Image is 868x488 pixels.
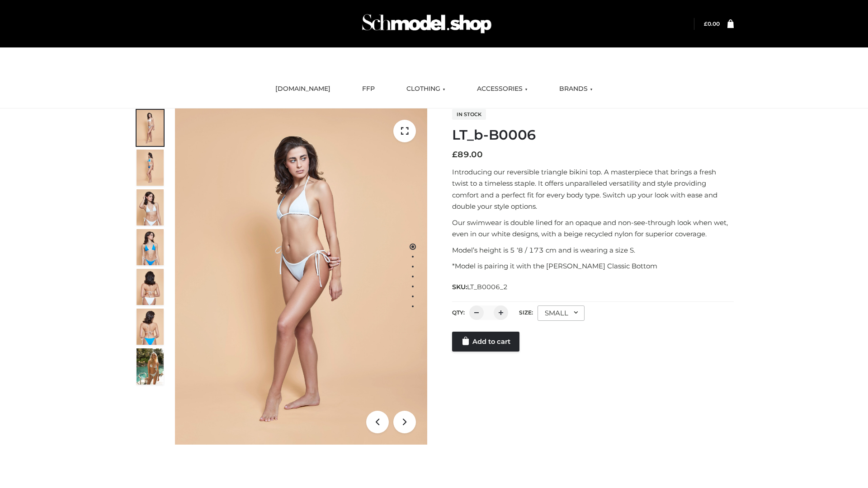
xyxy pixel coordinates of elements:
[704,20,720,27] bdi: 0.00
[519,309,533,316] label: Size:
[452,244,734,256] p: Model’s height is 5 ‘8 / 173 cm and is wearing a size S.
[704,20,708,27] span: £
[452,260,734,272] p: *Model is pairing it with the [PERSON_NAME] Classic Bottom
[137,189,164,225] img: ArielClassicBikiniTop_CloudNine_AzureSky_OW114ECO_3-scaled.jpg
[269,79,337,99] a: [DOMAIN_NAME]
[137,309,164,345] img: ArielClassicBikiniTop_CloudNine_AzureSky_OW114ECO_8-scaled.jpg
[452,127,734,143] h1: LT_b-B0006
[452,332,519,352] a: Add to cart
[355,79,382,99] a: FFP
[137,269,164,305] img: ArielClassicBikiniTop_CloudNine_AzureSky_OW114ECO_7-scaled.jpg
[452,109,486,120] span: In stock
[452,150,458,160] span: £
[452,166,734,212] p: Introducing our reversible triangle bikini top. A masterpiece that brings a fresh twist to a time...
[470,79,534,99] a: ACCESSORIES
[538,305,585,321] div: SMALL
[137,229,164,265] img: ArielClassicBikiniTop_CloudNine_AzureSky_OW114ECO_4-scaled.jpg
[359,6,495,42] img: Schmodel Admin 964
[452,217,734,240] p: Our swimwear is double lined for an opaque and non-see-through look when wet, even in our white d...
[452,150,483,160] bdi: 89.00
[467,283,508,291] span: LT_B0006_2
[552,79,599,99] a: BRANDS
[137,348,164,385] img: Arieltop_CloudNine_AzureSky2.jpg
[452,309,465,316] label: QTY:
[175,108,427,445] img: LT_b-B0006
[137,150,164,186] img: ArielClassicBikiniTop_CloudNine_AzureSky_OW114ECO_2-scaled.jpg
[704,20,720,27] a: £0.00
[400,79,452,99] a: CLOTHING
[452,282,509,292] span: SKU:
[137,110,164,146] img: ArielClassicBikiniTop_CloudNine_AzureSky_OW114ECO_1-scaled.jpg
